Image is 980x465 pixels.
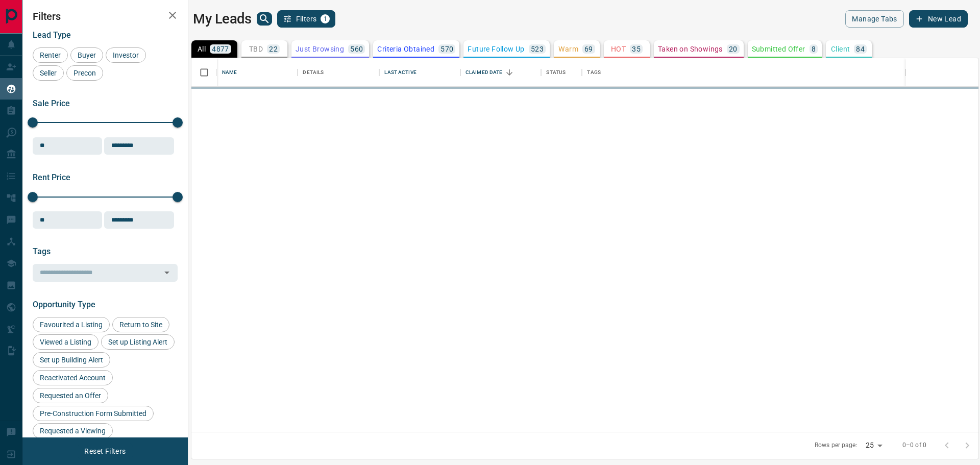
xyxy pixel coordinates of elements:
button: Open [160,265,174,280]
p: Criteria Obtained [377,45,434,53]
span: Sale Price [33,99,70,108]
div: Seller [33,65,64,81]
h1: My Leads [193,11,252,27]
div: Investor [106,47,146,63]
span: 1 [322,15,329,22]
div: Requested a Viewing [33,423,113,438]
div: Claimed Date [460,58,541,87]
span: Lead Type [33,30,71,40]
p: 0–0 of 0 [902,441,926,450]
div: Last Active [379,58,460,87]
span: Requested an Offer [36,391,105,400]
div: Precon [66,65,103,81]
button: search button [257,12,272,26]
p: 22 [269,45,278,53]
span: Set up Listing Alert [105,338,171,346]
span: Favourited a Listing [36,321,106,329]
p: Client [831,45,850,53]
p: TBD [249,45,263,53]
p: Taken on Showings [658,45,723,53]
div: Status [546,58,566,87]
div: Last Active [384,58,416,87]
span: Viewed a Listing [36,338,95,346]
span: Pre-Construction Form Submitted [36,409,150,418]
span: Investor [109,51,142,59]
button: Sort [502,65,517,80]
div: Pre-Construction Form Submitted [33,406,154,421]
p: 84 [856,45,865,53]
p: Rows per page: [815,441,857,450]
div: Name [217,58,298,87]
span: Renter [36,51,64,59]
span: Return to Site [116,321,166,329]
p: 35 [632,45,641,53]
p: 69 [584,45,593,53]
span: Buyer [74,51,100,59]
p: 4877 [212,45,229,53]
span: Rent Price [33,173,70,182]
div: Tags [582,58,905,87]
div: Renter [33,47,68,63]
div: Requested an Offer [33,388,108,403]
span: Tags [33,247,51,256]
button: Reset Filters [78,443,132,460]
p: 560 [350,45,363,53]
span: Requested a Viewing [36,427,109,435]
p: 8 [812,45,816,53]
span: Reactivated Account [36,374,109,382]
span: Precon [70,69,100,77]
p: Just Browsing [296,45,344,53]
button: New Lead [909,10,968,28]
div: Name [222,58,237,87]
p: All [198,45,206,53]
button: Manage Tabs [845,10,903,28]
p: Future Follow Up [468,45,524,53]
div: Tags [587,58,601,87]
div: Status [541,58,582,87]
div: Viewed a Listing [33,334,99,350]
p: 20 [729,45,738,53]
span: Opportunity Type [33,300,95,309]
div: Set up Listing Alert [101,334,175,350]
div: 25 [862,438,886,453]
div: Details [303,58,324,87]
span: Seller [36,69,60,77]
div: Reactivated Account [33,370,113,385]
p: Submitted Offer [752,45,805,53]
div: Claimed Date [465,58,503,87]
p: 570 [440,45,453,53]
p: Warm [558,45,578,53]
div: Buyer [70,47,103,63]
span: Set up Building Alert [36,356,107,364]
div: Set up Building Alert [33,352,110,368]
button: Filters1 [277,10,336,28]
div: Favourited a Listing [33,317,110,332]
div: Return to Site [112,317,169,332]
p: 523 [531,45,544,53]
h2: Filters [33,10,178,22]
p: HOT [611,45,626,53]
div: Details [298,58,379,87]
